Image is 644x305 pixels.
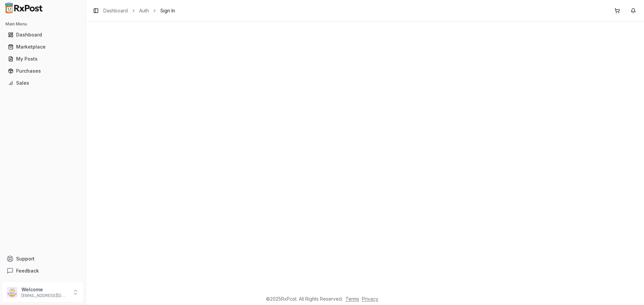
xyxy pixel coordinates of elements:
div: Sales [8,80,77,86]
div: Dashboard [8,31,77,38]
button: My Posts [3,54,83,64]
div: Purchases [8,68,77,74]
span: Sign In [160,7,175,14]
button: Sales [3,78,83,88]
button: Purchases [3,66,83,76]
a: Dashboard [103,7,128,14]
button: Support [3,253,83,265]
p: [EMAIL_ADDRESS][DOMAIN_NAME] [21,293,68,298]
a: Terms [345,296,359,302]
div: My Posts [8,56,77,62]
h2: Main Menu [5,21,80,27]
span: Feedback [16,268,39,274]
button: Feedback [3,265,83,277]
div: Marketplace [8,44,77,50]
img: RxPost Logo [3,3,46,13]
a: Privacy [362,296,378,302]
a: Dashboard [5,29,80,41]
a: Sales [5,77,80,89]
img: User avatar [7,287,17,298]
nav: breadcrumb [103,7,175,14]
p: Welcome [21,286,68,293]
a: Purchases [5,65,80,77]
a: Auth [139,7,149,14]
button: Marketplace [3,42,83,52]
button: Dashboard [3,29,83,40]
a: Marketplace [5,41,80,53]
a: My Posts [5,53,80,65]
